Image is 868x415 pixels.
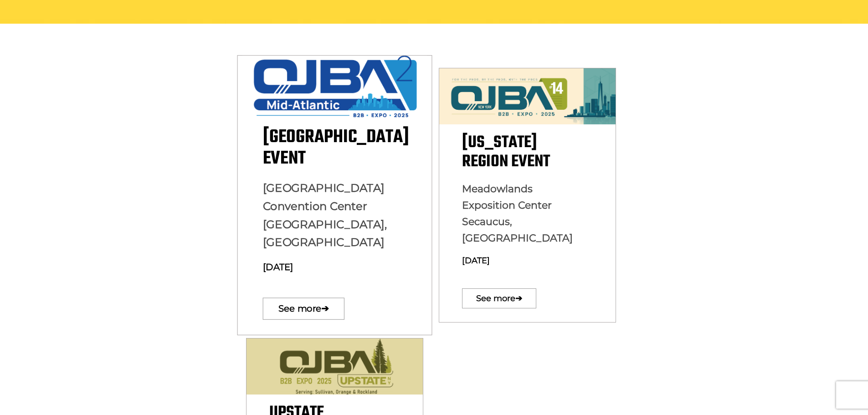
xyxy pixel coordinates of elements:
[47,51,153,63] div: Leave a message
[262,181,387,249] span: [GEOGRAPHIC_DATA] Convention Center [GEOGRAPHIC_DATA], [GEOGRAPHIC_DATA]
[12,111,166,131] input: Enter your email address
[149,5,171,26] div: Minimize live chat window
[262,261,293,272] span: [DATE]
[462,288,536,308] a: See more➔
[134,281,165,293] em: Submit
[462,130,550,175] span: [US_STATE] Region Event
[515,284,522,313] span: ➔
[262,123,409,173] span: [GEOGRAPHIC_DATA] Event
[462,256,490,266] span: [DATE]
[462,183,573,244] span: Meadowlands Exposition Center Secaucus, [GEOGRAPHIC_DATA]
[321,293,329,324] span: ➔
[12,84,166,104] input: Enter your last name
[12,138,166,273] textarea: Type your message and click 'Submit'
[262,297,344,319] a: See more➔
